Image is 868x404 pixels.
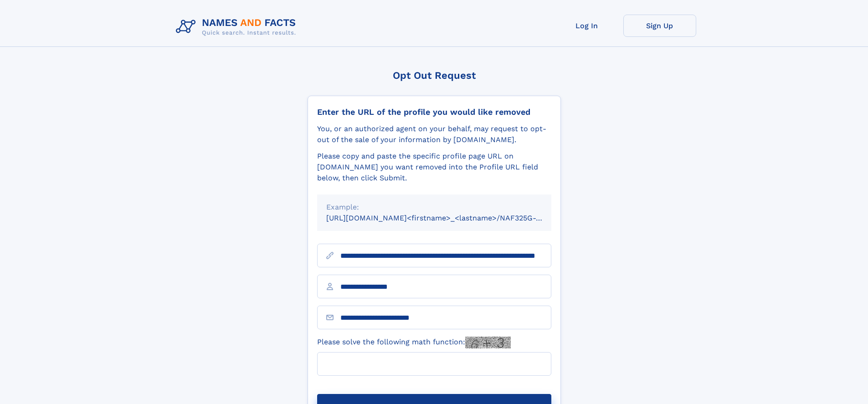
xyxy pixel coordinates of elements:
div: Example: [326,202,542,213]
small: [URL][DOMAIN_NAME]<firstname>_<lastname>/NAF325G-xxxxxxxx [326,214,569,222]
div: You, or an authorized agent on your behalf, may request to opt-out of the sale of your informatio... [317,123,551,145]
div: Opt Out Request [308,70,561,81]
img: Logo Names and Facts [172,15,303,39]
div: Enter the URL of the profile you would like removed [317,107,551,117]
a: Log In [550,15,623,37]
label: Please solve the following math function: [317,337,511,348]
a: Sign Up [623,15,696,37]
div: Please copy and paste the specific profile page URL on [DOMAIN_NAME] you want removed into the Pr... [317,151,551,184]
